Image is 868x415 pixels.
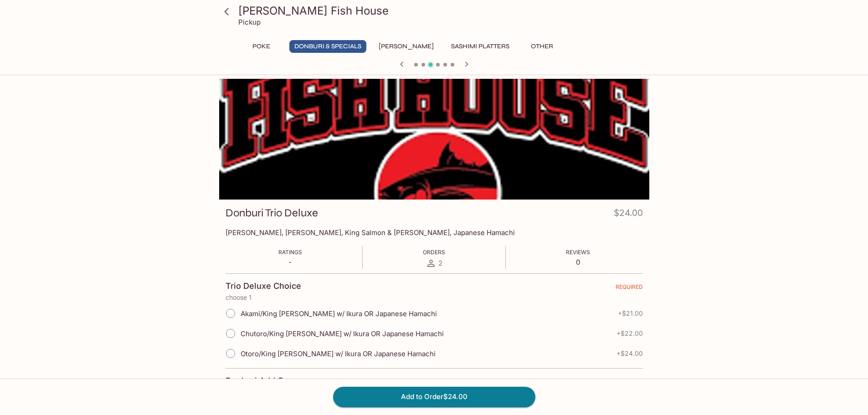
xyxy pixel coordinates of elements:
[226,281,301,291] h4: Trio Deluxe Choice
[374,40,439,53] button: [PERSON_NAME]
[616,283,643,294] span: REQUIRED
[226,206,318,220] h3: Donburi Trio Deluxe
[446,40,514,53] button: Sashimi Platters
[423,249,445,256] span: Orders
[522,40,563,53] button: Other
[219,79,649,200] div: Donburi Trio Deluxe
[566,258,590,266] p: 0
[241,329,444,338] span: Chutoro/King [PERSON_NAME] w/ Ikura OR Japanese Hamachi
[333,387,535,407] button: Add to Order$24.00
[289,40,366,53] button: Donburi & Specials
[278,258,302,266] p: -
[241,349,436,358] span: Otoro/King [PERSON_NAME] w/ Ikura OR Japanese Hamachi
[226,228,643,237] p: [PERSON_NAME], [PERSON_NAME], King Salmon & [PERSON_NAME], Japanese Hamachi
[241,309,437,318] span: Akami/King [PERSON_NAME] w/ Ikura OR Japanese Hamachi
[238,18,261,26] p: Pickup
[618,310,643,317] span: + $21.00
[566,249,590,256] span: Reviews
[616,350,643,357] span: + $24.00
[616,330,643,337] span: + $22.00
[278,249,302,256] span: Ratings
[226,294,643,301] p: choose 1
[438,259,442,267] span: 2
[614,206,643,224] h4: $24.00
[226,376,293,386] h4: Donburi Add Ons
[241,40,282,53] button: Poke
[238,4,646,18] h3: [PERSON_NAME] Fish House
